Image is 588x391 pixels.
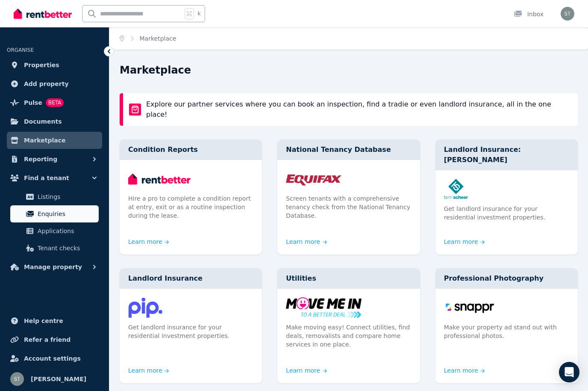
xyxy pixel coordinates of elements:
[444,237,485,246] a: Learn more
[435,268,578,289] div: Professional Photography
[286,323,411,349] p: Make moving easy! Connect utilities, find deals, removalists and compare home services in one place.
[146,99,572,120] p: Explore our partner services where you can book an inspection, find a tradie or even landlord ins...
[7,331,102,348] a: Refer a friend
[286,297,411,318] img: Utilities
[277,139,420,160] div: National Tenancy Database
[24,316,63,326] span: Help centre
[24,173,69,183] span: Find a tenant
[24,262,82,272] span: Manage property
[286,194,411,220] p: Screen tenants with a comprehensive tenancy check from the National Tenancy Database.
[7,169,102,187] button: Find a tenant
[14,7,72,20] img: RentBetter
[24,135,65,145] span: Marketplace
[38,226,95,236] span: Applications
[129,104,141,116] img: rentBetter Marketplace
[128,366,169,375] a: Learn more
[24,98,42,108] span: Pulse
[7,312,102,329] a: Help centre
[197,10,200,17] span: k
[10,188,99,205] a: Listings
[109,27,186,50] nav: Breadcrumb
[24,60,59,70] span: Properties
[24,79,69,89] span: Add property
[277,268,420,289] div: Utilities
[514,10,544,18] div: Inbox
[286,366,327,375] a: Learn more
[38,243,95,253] span: Tenant checks
[286,237,327,246] a: Learn more
[38,192,95,202] span: Listings
[444,297,569,318] img: Professional Photography
[128,237,169,246] a: Learn more
[444,323,569,340] p: Make your property ad stand out with professional photos.
[120,63,191,77] h1: Marketplace
[559,362,579,382] div: Open Intercom Messenger
[46,98,64,107] span: BETA
[128,323,253,340] p: Get landlord insurance for your residential investment properties.
[7,56,102,74] a: Properties
[7,258,102,275] button: Manage property
[7,113,102,130] a: Documents
[7,47,34,53] span: ORGANISE
[286,169,411,189] img: National Tenancy Database
[38,209,95,219] span: Enquiries
[128,297,253,318] img: Landlord Insurance
[10,205,99,222] a: Enquiries
[435,139,578,170] div: Landlord Insurance: [PERSON_NAME]
[10,240,99,257] a: Tenant checks
[7,151,102,168] button: Reporting
[7,132,102,149] a: Marketplace
[10,222,99,240] a: Applications
[120,268,262,289] div: Landlord Insurance
[444,204,569,222] p: Get landlord insurance for your residential investment properties.
[7,94,102,111] a: PulseBETA
[7,350,102,367] a: Account settings
[128,194,253,220] p: Hire a pro to complete a condition report at entry, exit or as a routine inspection during the le...
[128,169,253,189] img: Condition Reports
[120,139,262,160] div: Condition Reports
[444,366,485,375] a: Learn more
[10,372,24,386] img: Samantha Thomas
[24,353,81,364] span: Account settings
[561,7,574,21] img: Samantha Thomas
[24,116,62,127] span: Documents
[7,75,102,92] a: Add property
[24,154,57,164] span: Reporting
[24,335,71,345] span: Refer a friend
[140,34,176,43] span: Marketplace
[31,374,86,384] span: [PERSON_NAME]
[444,179,569,199] img: Landlord Insurance: Terri Scheer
